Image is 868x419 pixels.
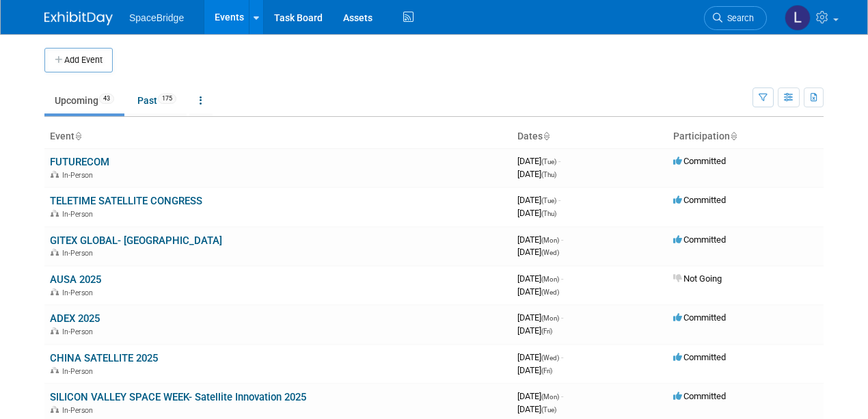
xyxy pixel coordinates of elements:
a: FUTURECOM [50,156,109,168]
span: (Thu) [541,210,556,217]
a: GITEX GLOBAL- [GEOGRAPHIC_DATA] [50,234,222,247]
span: Committed [673,352,726,362]
img: Luminita Oprescu [785,5,811,31]
a: Past175 [127,87,187,113]
a: Upcoming43 [44,87,124,113]
span: [DATE] [517,234,563,245]
a: Sort by Event Name [74,131,81,141]
span: - [558,156,560,166]
span: Committed [673,391,726,401]
span: (Tue) [541,197,556,204]
span: In-Person [62,327,97,336]
span: - [561,312,563,323]
span: (Mon) [541,236,559,244]
span: [DATE] [517,325,552,336]
a: Sort by Start Date [543,131,550,141]
span: Committed [673,234,726,245]
span: (Thu) [541,171,556,178]
span: SpaceBridge [129,12,184,23]
span: (Wed) [541,354,559,362]
span: In-Person [62,210,97,219]
img: In-Person Event [51,406,59,413]
span: [DATE] [517,404,556,414]
span: [DATE] [517,391,563,401]
span: (Tue) [541,406,556,414]
a: Sort by Participation Type [730,131,737,141]
span: (Wed) [541,288,559,296]
span: Committed [673,195,726,205]
span: 43 [99,94,114,104]
a: ADEX 2025 [50,312,100,325]
span: Committed [673,312,726,323]
a: SILICON VALLEY SPACE WEEK- Satellite Innovation 2025 [50,391,306,403]
img: In-Person Event [51,210,59,217]
span: In-Person [62,406,97,415]
img: In-Person Event [51,249,59,256]
a: TELETIME SATELLITE CONGRESS [50,195,202,207]
span: - [558,195,560,205]
span: (Fri) [541,367,552,375]
img: ExhibitDay [44,12,113,25]
th: Event [44,125,512,148]
span: (Wed) [541,249,559,256]
span: In-Person [62,249,97,258]
span: Search [722,13,754,23]
span: - [561,352,563,362]
span: (Mon) [541,275,559,283]
span: (Fri) [541,327,552,335]
span: - [561,234,563,245]
span: [DATE] [517,365,552,375]
a: CHINA SATELLITE 2025 [50,352,158,364]
a: AUSA 2025 [50,273,101,286]
span: Not Going [673,273,722,284]
img: In-Person Event [51,171,59,178]
th: Participation [668,125,824,148]
span: (Mon) [541,314,559,322]
img: In-Person Event [51,367,59,374]
a: Search [704,6,767,30]
span: (Tue) [541,158,556,165]
span: - [561,273,563,284]
span: [DATE] [517,156,560,166]
span: In-Person [62,288,97,297]
span: In-Person [62,367,97,376]
button: Add Event [44,48,113,72]
span: [DATE] [517,195,560,205]
span: In-Person [62,171,97,180]
span: [DATE] [517,286,559,297]
span: [DATE] [517,312,563,323]
span: - [561,391,563,401]
span: [DATE] [517,208,556,218]
img: In-Person Event [51,288,59,295]
span: (Mon) [541,393,559,401]
th: Dates [512,125,668,148]
span: [DATE] [517,273,563,284]
img: In-Person Event [51,327,59,334]
span: [DATE] [517,247,559,257]
span: 175 [158,94,176,104]
span: [DATE] [517,352,563,362]
span: [DATE] [517,169,556,179]
span: Committed [673,156,726,166]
